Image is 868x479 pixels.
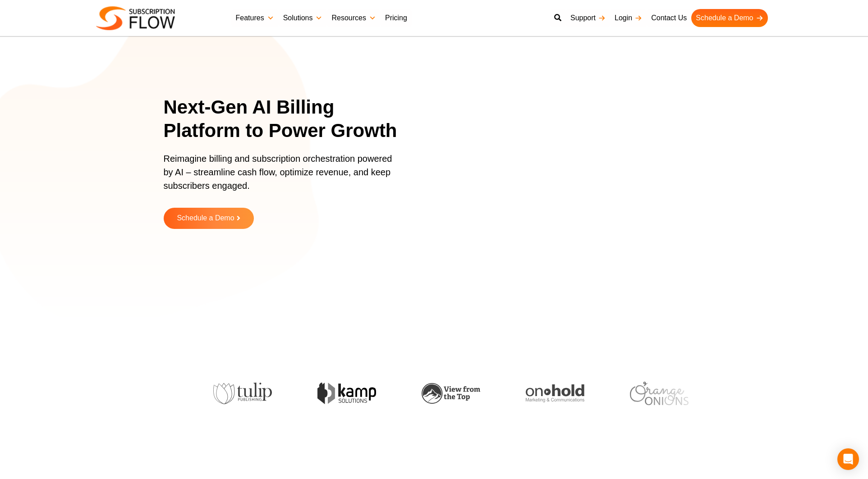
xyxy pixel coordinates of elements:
a: Login [610,9,647,27]
img: tulip-publishing [213,383,272,404]
h1: Next-Gen AI Billing Platform to Power Growth [164,96,409,143]
img: kamp-solution [317,383,376,404]
a: Resources [327,9,380,27]
a: Pricing [381,9,412,27]
img: view-from-the-top [422,383,480,404]
a: Schedule a Demo [691,9,767,27]
a: Solutions [279,9,327,27]
img: onhold-marketing [526,384,584,402]
a: Support [566,9,610,27]
a: Contact Us [647,9,691,27]
span: Schedule a Demo [177,214,234,222]
a: Schedule a Demo [164,208,254,229]
p: Reimagine billing and subscription orchestration powered by AI – streamline cash flow, optimize r... [164,152,398,201]
img: Subscriptionflow [96,6,175,30]
img: orange-onions [630,382,689,405]
div: Open Intercom Messenger [837,448,859,470]
a: Features [231,9,279,27]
